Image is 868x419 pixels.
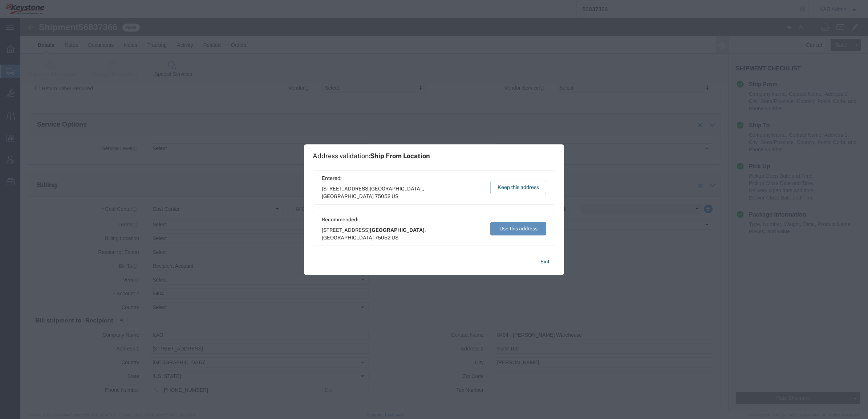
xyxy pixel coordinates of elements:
span: [STREET_ADDRESS] , [322,185,483,200]
button: Use this address [490,222,546,235]
span: [GEOGRAPHIC_DATA] [370,227,425,233]
button: Keep this address [490,181,546,194]
button: Exit [535,255,555,268]
span: [GEOGRAPHIC_DATA] [322,235,374,241]
h1: Address validation: [313,152,430,160]
span: [STREET_ADDRESS] , [322,226,483,242]
span: Entered: [322,174,483,182]
span: Ship From Location [370,152,430,160]
span: Recommended: [322,216,483,223]
span: [GEOGRAPHIC_DATA] [322,193,374,199]
span: 75052 [375,193,390,199]
span: US [392,193,398,199]
span: 75052 [375,235,390,241]
span: US [392,235,398,241]
span: [GEOGRAPHIC_DATA], [370,186,423,192]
